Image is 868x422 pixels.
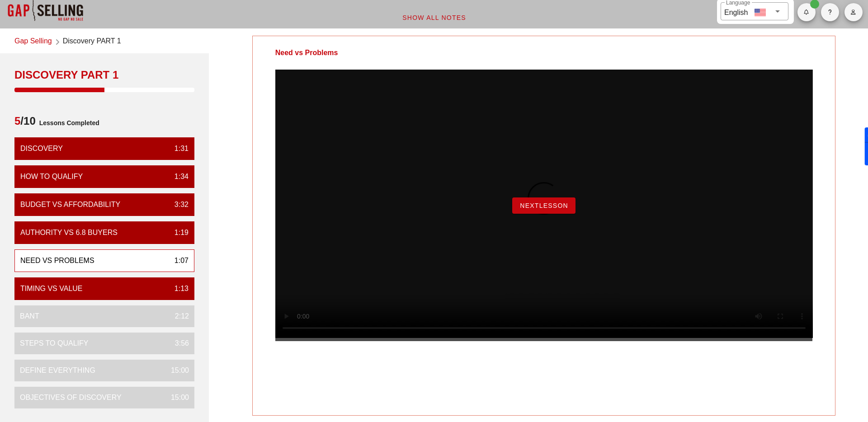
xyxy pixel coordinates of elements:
[36,114,99,132] span: Lessons Completed
[167,227,189,238] div: 1:19
[20,283,83,294] div: Timing vs Value
[167,255,189,266] div: 1:07
[167,199,189,210] div: 3:32
[402,14,466,21] span: Show All Notes
[20,392,122,403] div: Objectives of Discovery
[20,255,94,266] div: Need vs Problems
[168,311,189,322] div: 2:12
[20,311,39,322] div: BANT
[14,115,20,127] span: 5
[164,365,189,376] div: 15:00
[14,68,194,82] div: Discovery PART 1
[14,114,36,132] span: /10
[724,5,748,18] div: English
[253,36,361,70] div: Need vs Problems
[167,143,189,154] div: 1:31
[20,199,120,210] div: Budget vs Affordability
[512,197,576,214] button: NextLesson
[14,36,52,48] a: Gap Selling
[168,338,189,349] div: 3:56
[167,283,189,294] div: 1:13
[721,2,788,20] div: LanguageEnglish
[63,36,121,48] span: Discovery PART 1
[519,202,568,209] span: NextLesson
[20,227,118,238] div: Authority vs 6.8 Buyers
[20,365,95,376] div: Define Everything
[164,392,189,403] div: 15:00
[167,171,189,182] div: 1:34
[395,9,473,26] button: Show All Notes
[20,338,88,349] div: Steps to Qualify
[20,143,63,154] div: Discovery
[20,171,83,182] div: How To Qualify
